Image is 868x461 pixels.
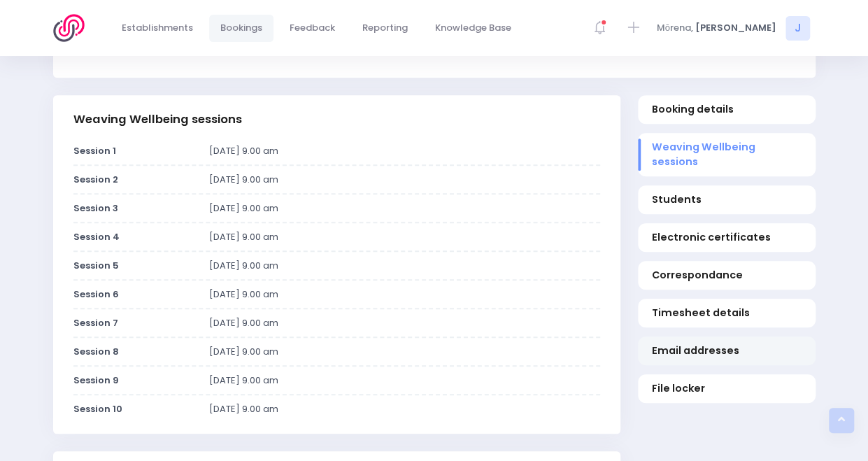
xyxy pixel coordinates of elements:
strong: Session 7 [73,316,118,329]
span: Feedback [290,21,335,35]
a: Bookings [209,15,274,42]
span: Reporting [362,21,408,35]
strong: Session 9 [73,374,119,387]
a: Electronic certificates [638,223,816,252]
div: [DATE] 9.00 am [201,230,609,244]
span: Students [651,192,802,207]
img: Logo [53,14,93,42]
span: Knowledge Base [435,21,511,35]
strong: Session 2 [73,173,118,186]
div: [DATE] 9.00 am [201,173,609,187]
a: Students [638,185,816,214]
a: Knowledge Base [424,15,523,42]
a: Weaving Wellbeing sessions [638,133,816,176]
span: Correspondance [651,268,802,283]
span: Mōrena, [657,21,693,35]
span: Weaving Wellbeing sessions [651,140,802,170]
strong: Session 8 [73,345,119,358]
span: Bookings [220,21,262,35]
a: Reporting [351,15,420,42]
div: [DATE] 9.00 am [201,374,609,388]
a: Establishments [111,15,205,42]
strong: Session 3 [73,201,118,215]
div: [DATE] 9.00 am [201,259,609,273]
h3: Weaving Wellbeing sessions [73,113,242,127]
a: Timesheet details [638,299,816,327]
strong: Session 1 [73,144,116,157]
div: [DATE] 9.00 am [201,402,609,416]
strong: Session 6 [73,288,119,301]
span: [PERSON_NAME] [695,21,776,35]
a: Email addresses [638,336,816,365]
span: Electronic certificates [651,230,802,245]
span: J [785,16,810,41]
strong: Session 10 [73,402,122,416]
div: [DATE] 9.00 am [201,288,609,302]
div: [DATE] 9.00 am [201,144,609,158]
strong: Session 4 [73,230,120,243]
a: File locker [638,374,816,403]
span: Establishments [122,21,193,35]
span: Timesheet details [651,306,802,320]
span: Booking details [651,102,802,117]
a: Feedback [278,15,347,42]
span: File locker [651,381,802,396]
span: Email addresses [651,343,802,358]
strong: Session 5 [73,259,119,272]
div: [DATE] 9.00 am [201,345,609,359]
div: [DATE] 9.00 am [201,316,609,330]
div: [DATE] 9.00 am [201,201,609,215]
a: Correspondance [638,261,816,290]
a: Booking details [638,95,816,124]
